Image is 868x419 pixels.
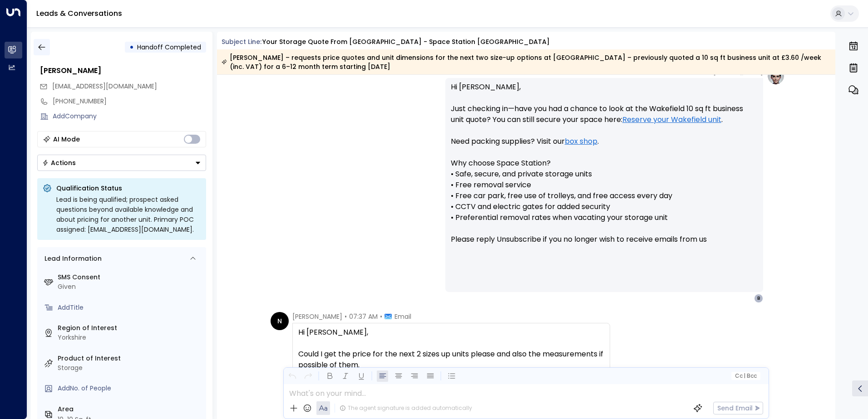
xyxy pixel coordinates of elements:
div: [PERSON_NAME] – requests price quotes and unit dimensions for the next two size-up options at [GE... [222,53,830,71]
div: Button group with a nested menu [37,155,206,171]
p: Hi [PERSON_NAME], Just checking in—have you had a chance to look at the Wakefield 10 sq ft busine... [451,82,758,256]
div: B [754,294,763,303]
div: Your storage quote from [GEOGRAPHIC_DATA] - Space Station [GEOGRAPHIC_DATA] [262,37,550,47]
div: AddTitle [58,303,202,312]
label: SMS Consent [58,273,202,282]
div: [PHONE_NUMBER] [53,97,206,106]
button: Undo [286,370,298,382]
span: 07:37 AM [349,312,378,321]
a: Leads & Conversations [36,8,122,19]
div: Actions [42,159,76,167]
div: Yorkshire [58,333,202,342]
div: Storage [58,363,202,373]
span: [EMAIL_ADDRESS][DOMAIN_NAME] [52,82,157,91]
span: Cc Bcc [735,373,756,379]
div: N [271,312,289,330]
span: • [380,312,382,321]
button: Cc|Bcc [731,372,760,380]
div: The agent signature is added automatically [340,404,472,412]
span: Subject Line: [222,37,261,46]
div: Lead is being qualified; prospect asked questions beyond available knowledge and about pricing fo... [56,195,201,234]
div: Lead Information [41,254,102,263]
div: AddCompany [53,112,206,121]
span: buttersm8@gmail.com [52,82,157,91]
a: Reserve your Wakefield unit [622,114,721,125]
div: Could I get the price for the next 2 sizes up units please and also the measurements if possible ... [298,349,604,370]
span: [PERSON_NAME] [292,312,342,321]
a: box shop [565,136,597,147]
span: • [345,312,347,321]
p: Qualification Status [56,184,201,193]
span: | [744,373,745,379]
span: Handoff Completed [137,43,201,52]
div: [PERSON_NAME] [40,65,206,76]
label: Product of Interest [58,354,202,363]
div: Given [58,282,202,292]
div: AI Mode [53,135,80,144]
label: Region of Interest [58,323,202,333]
img: profile-logo.png [767,67,785,85]
button: Actions [37,155,206,171]
span: Email [395,312,411,321]
div: • [129,39,134,55]
div: AddNo. of People [58,384,202,393]
button: Redo [302,370,314,382]
label: Area [58,404,202,414]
